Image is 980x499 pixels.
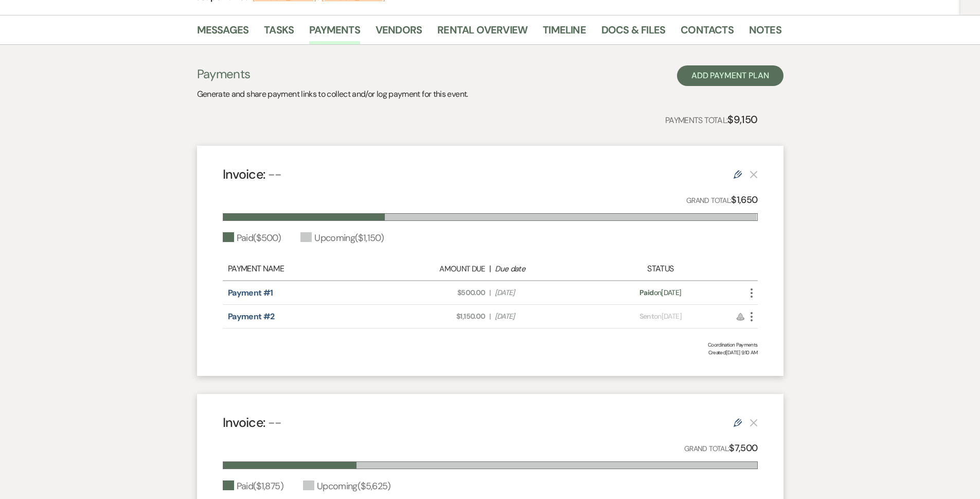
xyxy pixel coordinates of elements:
button: This payment plan cannot be deleted because it contains links that have been paid through Weven’s... [750,418,758,427]
strong: $1,650 [731,194,757,206]
span: Created: [DATE] 9:10 AM [223,349,758,356]
a: Payments [309,22,360,44]
p: Grand Total: [684,441,758,456]
span: Paid [639,288,653,297]
div: Payment Name [228,263,385,275]
div: Upcoming ( $1,150 ) [300,231,384,245]
div: Upcoming ( $5,625 ) [303,479,391,493]
button: This payment plan cannot be deleted because it contains links that have been paid through Weven’s... [750,170,758,179]
div: Paid ( $500 ) [223,231,281,245]
strong: $9,150 [727,113,757,126]
span: -- [268,166,282,183]
span: | [489,311,490,322]
div: on [DATE] [595,311,726,322]
div: Paid ( $1,875 ) [223,479,283,493]
div: on [DATE] [595,287,726,298]
div: Status [595,263,726,275]
p: Payments Total: [665,111,758,128]
a: Messages [197,22,249,44]
span: Sent [639,312,654,321]
strong: $7,500 [729,442,757,454]
a: Payment #2 [228,311,275,322]
a: Tasks [264,22,294,44]
button: Add Payment Plan [677,65,783,86]
a: Vendors [376,22,422,44]
div: Due date [495,263,590,275]
a: Payment #1 [228,287,273,298]
a: Contacts [681,22,734,44]
span: [DATE] [495,311,590,322]
span: $500.00 [390,287,485,298]
div: Coordination Payments [223,341,758,349]
a: Docs & Files [601,22,665,44]
a: Rental Overview [437,22,527,44]
p: Generate and share payment links to collect and/or log payment for this event. [197,88,468,101]
a: Notes [749,22,781,44]
a: Timeline [543,22,586,44]
h3: Payments [197,65,468,83]
span: -- [268,414,282,431]
p: Grand Total: [686,193,758,208]
span: $1,150.00 [390,311,485,322]
div: | [385,263,595,275]
h4: Invoice: [223,414,282,432]
h4: Invoice: [223,165,282,183]
span: [DATE] [495,287,590,298]
div: Amount Due [390,263,485,275]
span: | [489,287,490,298]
